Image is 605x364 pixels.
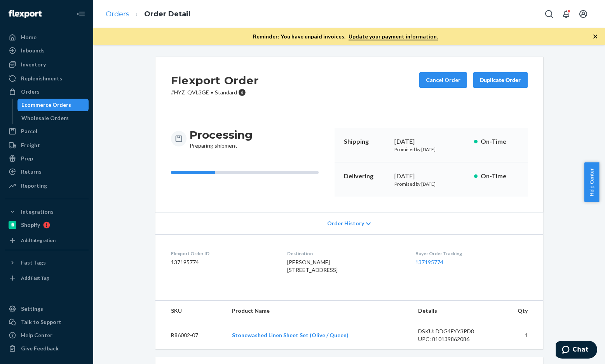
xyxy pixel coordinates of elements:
[21,155,33,162] div: Prep
[171,250,275,257] dt: Flexport Order ID
[394,181,468,187] p: Promised by [DATE]
[21,47,45,54] div: Inbounds
[480,76,521,84] div: Duplicate Order
[21,182,47,190] div: Reporting
[21,75,62,82] div: Replenishments
[5,234,89,247] a: Add Integration
[5,85,89,98] a: Orders
[327,219,364,227] span: Order History
[253,33,438,40] p: Reminder: You have unpaid invoices.
[394,137,468,146] div: [DATE]
[419,72,467,88] button: Cancel Order
[5,342,89,355] button: Give Feedback
[21,88,40,96] div: Orders
[541,6,557,22] button: Open Search Box
[394,172,468,181] div: [DATE]
[418,327,491,335] div: DSKU: DDG4FYY3PD8
[73,6,89,22] button: Close Navigation
[21,61,46,68] div: Inventory
[17,99,89,111] a: Ecommerce Orders
[171,258,275,266] dd: 137195774
[349,33,438,40] a: Update your payment information.
[418,335,491,343] div: UPC: 810139862086
[394,146,468,153] p: Promised by [DATE]
[287,259,338,273] span: [PERSON_NAME] [STREET_ADDRESS]
[21,305,43,313] div: Settings
[497,321,543,350] td: 1
[5,179,89,192] a: Reporting
[232,332,349,338] a: Stonewashed Linen Sheet Set (Olive / Queen)
[497,301,543,321] th: Qty
[5,316,89,328] button: Talk to Support
[211,89,213,96] span: •
[481,137,518,146] p: On-Time
[21,101,71,109] div: Ecommerce Orders
[21,33,37,41] div: Home
[21,127,37,135] div: Parcel
[9,10,42,18] img: Flexport logo
[556,341,597,360] iframe: Opens a widget where you can chat to one of our agents
[144,10,190,18] a: Order Detail
[21,221,40,229] div: Shopify
[190,128,253,150] div: Preparing shipment
[415,250,527,257] dt: Buyer Order Tracking
[584,162,599,202] button: Help Center
[5,206,89,218] button: Integrations
[155,321,226,350] td: B86002-07
[412,301,497,321] th: Details
[5,72,89,85] a: Replenishments
[5,219,89,231] a: Shopify
[226,301,412,321] th: Product Name
[5,152,89,165] a: Prep
[5,44,89,57] a: Inbounds
[171,72,259,89] h2: Flexport Order
[99,3,197,26] ol: breadcrumbs
[21,208,54,216] div: Integrations
[106,10,129,18] a: Orders
[5,139,89,152] a: Freight
[5,272,89,284] a: Add Fast Tag
[575,6,591,22] button: Open account menu
[5,58,89,71] a: Inventory
[21,318,61,326] div: Talk to Support
[287,250,403,257] dt: Destination
[5,125,89,138] a: Parcel
[5,329,89,341] a: Help Center
[21,275,49,281] div: Add Fast Tag
[5,256,89,269] button: Fast Tags
[5,31,89,44] a: Home
[5,165,89,178] a: Returns
[155,301,226,321] th: SKU
[344,137,388,146] p: Shipping
[17,112,89,124] a: Wholesale Orders
[215,89,237,96] span: Standard
[415,259,443,265] a: 137195774
[21,331,52,339] div: Help Center
[21,141,40,149] div: Freight
[473,72,528,88] button: Duplicate Order
[21,168,42,176] div: Returns
[21,259,46,266] div: Fast Tags
[171,89,259,96] p: # HYZ_QVL3GE
[558,6,574,22] button: Open notifications
[5,303,89,315] a: Settings
[21,114,69,122] div: Wholesale Orders
[21,345,59,352] div: Give Feedback
[481,172,518,181] p: On-Time
[190,128,253,142] h3: Processing
[344,172,388,181] p: Delivering
[21,237,56,244] div: Add Integration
